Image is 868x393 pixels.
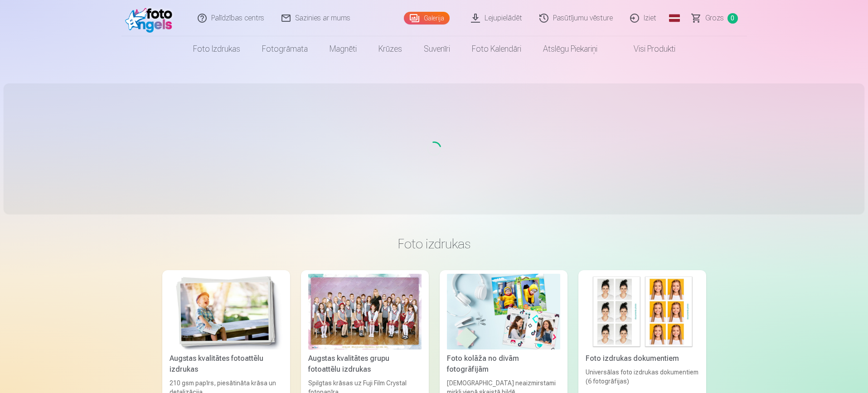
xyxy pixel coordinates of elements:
div: Foto izdrukas dokumentiem [582,353,703,364]
div: Augstas kvalitātes fotoattēlu izdrukas [166,353,286,375]
div: Foto kolāža no divām fotogrāfijām [443,353,564,375]
span: 0 [727,13,738,24]
a: Galerija [404,12,450,24]
a: Atslēgu piekariņi [532,36,608,62]
a: Visi produkti [608,36,686,62]
img: Foto kolāža no divām fotogrāfijām [447,274,560,349]
a: Suvenīri [413,36,461,62]
a: Krūzes [368,36,413,62]
span: Grozs [705,13,724,24]
a: Magnēti [319,36,368,62]
a: Fotogrāmata [251,36,319,62]
a: Foto kalendāri [461,36,532,62]
img: /fa1 [125,4,177,33]
a: Foto izdrukas [182,36,251,62]
div: Augstas kvalitātes grupu fotoattēlu izdrukas [305,353,425,375]
h3: Foto izdrukas [170,236,699,252]
img: Foto izdrukas dokumentiem [586,274,699,349]
img: Augstas kvalitātes fotoattēlu izdrukas [170,274,283,349]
